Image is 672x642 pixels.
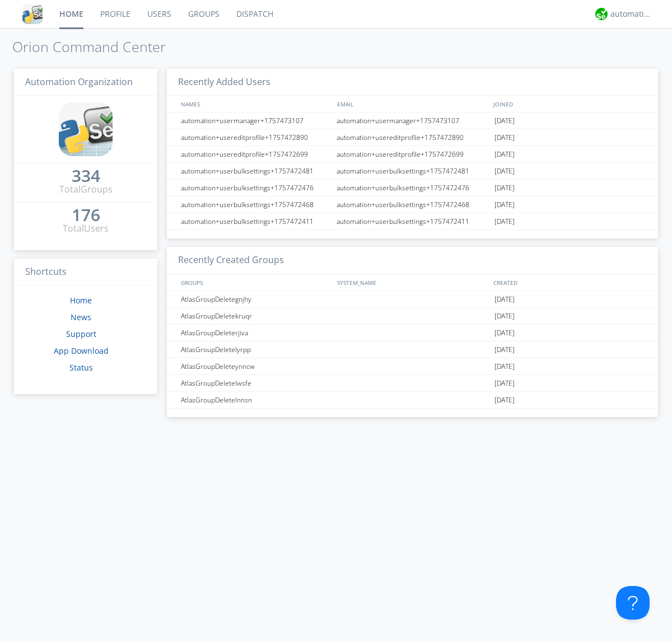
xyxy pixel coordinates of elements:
[167,341,658,358] a: AtlasGroupDeletelyrpp[DATE]
[167,113,658,129] a: automation+usermanager+1757473107automation+usermanager+1757473107[DATE]
[178,113,333,129] div: automation+usermanager+1757473107
[494,341,515,358] span: [DATE]
[178,163,333,179] div: automation+userbulksettings+1757472481
[69,362,93,373] a: Status
[334,96,491,112] div: EMAIL
[178,129,333,146] div: automation+usereditprofile+1757472890
[178,274,332,290] div: GROUPS
[25,76,133,88] span: Automation Organization
[178,375,333,391] div: AtlasGroupDeletelwsfe
[494,308,515,325] span: [DATE]
[178,146,333,162] div: automation+usereditprofile+1757472699
[178,358,333,374] div: AtlasGroupDeleteynncw
[167,308,658,325] a: AtlasGroupDeletekruqr[DATE]
[494,180,515,196] span: [DATE]
[178,213,333,229] div: automation+userbulksettings+1757472411
[334,129,492,146] div: automation+usereditprofile+1757472890
[178,196,333,213] div: automation+userbulksettings+1757472468
[178,325,333,341] div: AtlasGroupDeleterjiva
[494,113,515,129] span: [DATE]
[334,163,492,179] div: automation+userbulksettings+1757472481
[72,170,100,183] a: 334
[334,146,492,162] div: automation+usereditprofile+1757472699
[491,274,647,290] div: CREATED
[494,129,515,146] span: [DATE]
[167,358,658,375] a: AtlasGroupDeleteynncw[DATE]
[178,96,332,112] div: NAMES
[334,196,492,213] div: automation+userbulksettings+1757472468
[178,392,333,408] div: AtlasGroupDeletelnnsn
[178,291,333,307] div: AtlasGroupDeletegnjhy
[59,102,113,156] img: cddb5a64eb264b2086981ab96f4c1ba7
[334,274,491,290] div: SYSTEM_NAME
[167,291,658,308] a: AtlasGroupDeletegnjhy[DATE]
[167,375,658,392] a: AtlasGroupDeletelwsfe[DATE]
[63,222,109,235] div: Total Users
[178,180,333,196] div: automation+userbulksettings+1757472476
[167,146,658,163] a: automation+usereditprofile+1757472699automation+usereditprofile+1757472699[DATE]
[334,113,492,129] div: automation+usermanager+1757473107
[72,209,100,222] a: 176
[595,8,608,20] img: d2d01cd9b4174d08988066c6d424eccd
[610,8,652,20] div: automation+atlas
[72,170,100,181] div: 334
[167,392,658,409] a: AtlasGroupDeletelnnsn[DATE]
[178,308,333,324] div: AtlasGroupDeletekruqr
[167,247,658,274] h3: Recently Created Groups
[54,345,109,356] a: App Download
[178,341,333,358] div: AtlasGroupDeletelyrpp
[616,586,650,620] iframe: Toggle Customer Support
[167,69,658,96] h3: Recently Added Users
[66,329,96,339] a: Support
[494,392,515,409] span: [DATE]
[167,163,658,180] a: automation+userbulksettings+1757472481automation+userbulksettings+1757472481[DATE]
[334,213,492,229] div: automation+userbulksettings+1757472411
[494,291,515,308] span: [DATE]
[70,295,92,306] a: Home
[494,375,515,392] span: [DATE]
[167,213,658,230] a: automation+userbulksettings+1757472411automation+userbulksettings+1757472411[DATE]
[494,163,515,180] span: [DATE]
[167,196,658,213] a: automation+userbulksettings+1757472468automation+userbulksettings+1757472468[DATE]
[71,312,91,322] a: News
[167,325,658,341] a: AtlasGroupDeleterjiva[DATE]
[494,358,515,375] span: [DATE]
[167,129,658,146] a: automation+usereditprofile+1757472890automation+usereditprofile+1757472890[DATE]
[167,180,658,196] a: automation+userbulksettings+1757472476automation+userbulksettings+1757472476[DATE]
[334,180,492,196] div: automation+userbulksettings+1757472476
[72,209,100,221] div: 176
[494,146,515,163] span: [DATE]
[22,4,43,24] img: cddb5a64eb264b2086981ab96f4c1ba7
[59,183,113,196] div: Total Groups
[491,96,647,112] div: JOINED
[494,213,515,230] span: [DATE]
[494,325,515,341] span: [DATE]
[494,196,515,213] span: [DATE]
[14,259,157,286] h3: Shortcuts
